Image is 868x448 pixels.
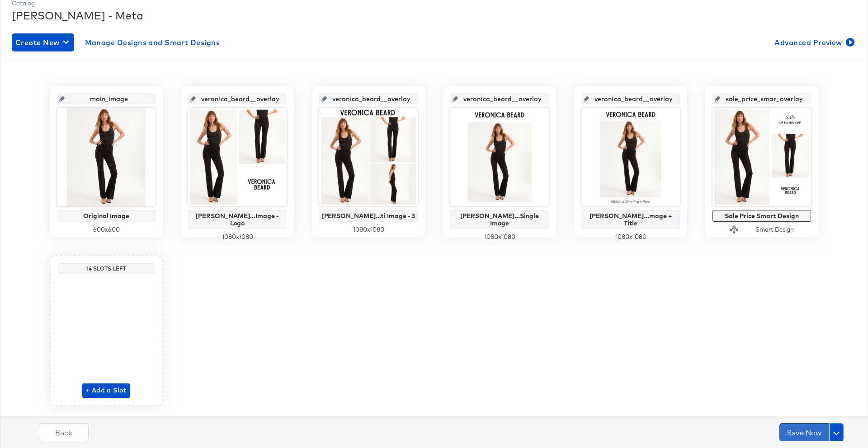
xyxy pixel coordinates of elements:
div: [PERSON_NAME] - Meta [12,8,856,23]
div: Sale Price Smart Design [715,212,809,219]
div: 1080 x 1080 [450,233,549,241]
div: Smart Design [755,225,794,234]
button: + Add a Slot [82,383,130,398]
button: Advanced Preview [771,33,856,51]
button: Create New [12,33,74,51]
span: Advanced Preview [774,36,853,49]
div: [PERSON_NAME]...Image - Logo [190,212,284,227]
div: 14 Slots Left [60,265,152,272]
span: + Add a Slot [86,385,127,396]
div: Original Image [59,212,153,219]
div: [PERSON_NAME]...ti Image - 3 [321,212,415,219]
div: [PERSON_NAME]...Single Image [453,212,547,227]
div: 1080 x 1080 [188,233,287,241]
span: Create New [15,36,71,49]
div: 1080 x 1080 [581,233,680,241]
div: 1080 x 1080 [319,225,418,234]
button: Save Now [779,423,829,441]
div: 600 x 600 [57,225,156,234]
span: Manage Designs and Smart Designs [85,36,220,49]
div: [PERSON_NAME]...mage + Title [584,212,678,227]
button: Back [39,423,89,441]
button: Manage Designs and Smart Designs [81,33,224,51]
